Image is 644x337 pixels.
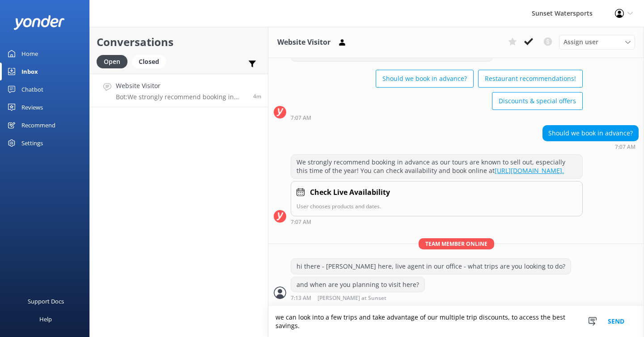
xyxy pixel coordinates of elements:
[543,126,638,141] div: Should we book in advance?
[116,93,246,101] p: Bot: We strongly recommend booking in advance as our tours are known to sell out, especially this...
[253,93,261,100] span: Oct 14 2025 07:07pm (UTC -05:00) America/Cancun
[97,34,261,51] h2: Conversations
[28,292,64,310] div: Support Docs
[310,187,390,198] h4: Check Live Availability
[559,35,635,49] div: Assign User
[291,277,424,292] div: and when are you planning to visit here?
[291,114,583,121] div: Oct 14 2025 07:07pm (UTC -05:00) America/Cancun
[291,295,311,301] strong: 7:13 AM
[492,92,583,110] button: Discounts & special offers
[599,306,633,337] button: Send
[542,143,639,150] div: Oct 14 2025 07:07pm (UTC -05:00) America/Cancun
[21,45,38,63] div: Home
[268,306,644,337] textarea: we can look into a few trips and take advantage of our multiple trip discounts, to access the bes...
[21,63,38,80] div: Inbox
[291,155,582,178] div: We strongly recommend booking in advance as our tours are known to sell out, especially this time...
[21,134,43,152] div: Settings
[419,238,494,249] span: Team member online
[39,310,52,328] div: Help
[563,37,598,47] span: Assign user
[21,116,55,134] div: Recommend
[97,55,127,68] div: Open
[132,55,166,68] div: Closed
[376,70,474,88] button: Should we book in advance?
[277,37,330,48] h3: Website Visitor
[291,115,311,121] strong: 7:07 AM
[13,15,65,30] img: yonder-white-logo.png
[478,70,583,88] button: Restaurant recommendations!
[495,166,564,175] a: [URL][DOMAIN_NAME].
[21,98,43,116] div: Reviews
[291,295,425,301] div: Oct 14 2025 07:13pm (UTC -05:00) America/Cancun
[291,219,311,225] strong: 7:07 AM
[132,56,170,66] a: Closed
[116,81,246,91] h4: Website Visitor
[291,219,583,225] div: Oct 14 2025 07:07pm (UTC -05:00) America/Cancun
[21,80,43,98] div: Chatbot
[615,144,636,150] strong: 7:07 AM
[97,56,132,66] a: Open
[291,259,571,274] div: hi there - [PERSON_NAME] here, live agent in our office - what trips are you looking to do?
[90,74,268,107] a: Website VisitorBot:We strongly recommend booking in advance as our tours are known to sell out, e...
[297,202,577,211] p: User chooses products and dates.
[318,295,386,301] span: [PERSON_NAME] at Sunset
